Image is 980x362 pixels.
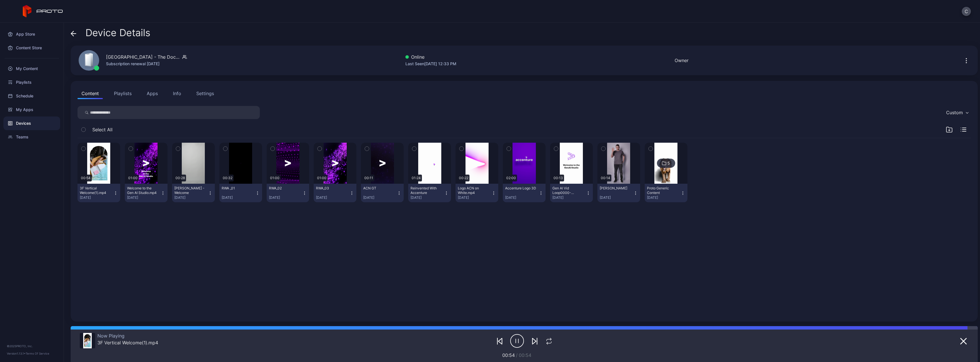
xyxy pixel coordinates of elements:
[85,27,150,38] span: Device Details
[505,186,536,191] div: Accenture Logo 3D
[505,195,539,200] div: [DATE]
[597,184,640,202] button: [PERSON_NAME][DATE]
[408,184,451,202] button: Reinvented With Accenture[DATE]
[267,184,309,202] button: RWA_02[DATE]
[316,186,347,191] div: RWA_03
[458,186,489,195] div: Logo ACN on White.mp4
[222,195,255,200] div: [DATE]
[127,186,158,195] div: Welcome to the Gen AI Studio.mp4
[405,60,456,67] div: Last Seen [DATE] 12:33 PM
[3,41,60,55] a: Content Store
[77,184,120,202] button: 3F Vertical Welcome(1).mp4[DATE]
[106,54,180,60] div: [GEOGRAPHIC_DATA] - The Dock - Gen AI Studio
[127,195,161,200] div: [DATE]
[97,340,158,345] div: 3F Vertical Welcome(1).mp4
[106,60,187,67] div: Subscription renewal [DATE]
[943,106,971,119] button: Custom
[675,57,689,64] div: Owner
[143,88,162,99] button: Apps
[7,352,26,355] span: Version 1.13.1 •
[80,186,111,195] div: 3F Vertical Welcome(1).mp4
[92,126,113,133] span: Select All
[600,195,633,200] div: [DATE]
[173,90,181,97] div: Info
[3,62,60,75] a: My Content
[77,88,103,99] button: Content
[3,27,60,41] a: App Store
[458,195,491,200] div: [DATE]
[667,161,670,166] div: 5
[3,103,60,116] a: My Apps
[552,186,584,195] div: Gen AI Vid Loop0000-0400.mp4
[269,195,303,200] div: [DATE]
[962,7,971,16] button: C
[26,352,49,355] a: Terms Of Service
[219,184,262,202] button: RWA _01[DATE]
[316,195,350,200] div: [DATE]
[97,333,158,339] div: Now Playing
[552,195,586,200] div: [DATE]
[363,195,397,200] div: [DATE]
[405,54,456,60] div: Online
[192,88,218,99] button: Settings
[3,89,60,103] a: Schedule
[550,184,593,202] button: Gen AI Vid Loop0000-0400.mp4[DATE]
[174,186,206,195] div: Darragh Quinn - Welcome
[647,195,681,200] div: [DATE]
[645,184,687,202] button: Proto Generic Content[DATE]
[7,344,57,348] div: © 2025 PROTO, Inc.
[172,184,215,202] button: [PERSON_NAME] - Welcome[DATE]
[314,184,356,202] button: RWA_03[DATE]
[196,90,214,97] div: Settings
[946,110,963,115] div: Custom
[503,184,546,202] button: Accenture Logo 3D[DATE]
[363,186,395,191] div: ACN GT
[516,352,518,358] span: /
[519,352,531,358] span: 00:54
[3,130,60,144] a: Teams
[456,184,498,202] button: Logo ACN on White.mp4[DATE]
[411,186,442,195] div: Reinvented With Accenture
[600,186,631,191] div: Chris Desmond
[110,88,136,99] button: Playlists
[647,186,678,195] div: Proto Generic Content
[361,184,404,202] button: ACN GT[DATE]
[125,184,168,202] button: Welcome to the Gen AI Studio.mp4[DATE]
[80,195,113,200] div: [DATE]
[3,116,60,130] a: Devices
[269,186,300,191] div: RWA_02
[502,352,515,358] span: 00:54
[222,186,253,191] div: RWA _01
[411,195,444,200] div: [DATE]
[3,75,60,89] a: Playlists
[169,88,185,99] button: Info
[174,195,208,200] div: [DATE]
